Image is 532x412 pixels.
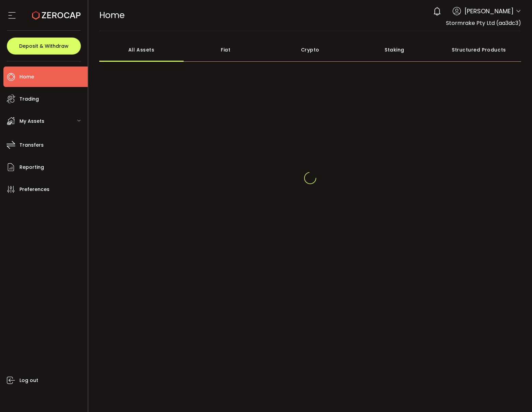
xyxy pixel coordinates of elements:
[99,38,184,62] div: All Assets
[19,140,44,150] span: Transfers
[7,38,81,55] button: Deposit & Withdraw
[19,116,44,126] span: My Assets
[99,9,125,21] span: Home
[19,185,49,194] span: Preferences
[268,38,352,62] div: Crypto
[19,376,38,385] span: Log out
[184,38,268,62] div: Fiat
[19,94,39,104] span: Trading
[446,19,521,27] span: Stormrake Pty Ltd (aa3dc3)
[19,162,44,172] span: Reporting
[352,38,436,62] div: Staking
[437,38,521,62] div: Structured Products
[464,6,514,16] span: [PERSON_NAME]
[19,44,69,48] span: Deposit & Withdraw
[19,72,34,82] span: Home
